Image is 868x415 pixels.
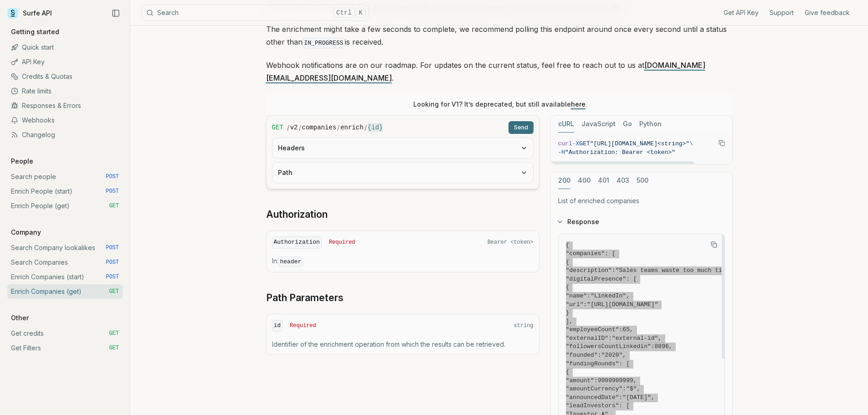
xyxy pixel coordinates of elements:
span: / [287,123,289,132]
code: header [278,256,303,267]
span: POST [106,188,119,195]
span: GET [109,288,119,295]
span: POST [106,259,119,266]
span: 8896 [655,343,669,350]
span: -X [572,140,580,147]
code: Authorization [272,236,322,249]
span: : [ [619,360,630,367]
span: "leadInvestors" [566,402,619,409]
span: "[URL][DOMAIN_NAME]" [587,301,658,308]
span: : [587,292,591,299]
span: -H [558,149,565,156]
p: Looking for V1? It’s deprecated, but still available [413,100,586,109]
a: API Key [7,55,123,69]
span: "announcedDate" [566,394,619,401]
a: Search Company lookalikes POST [7,241,123,255]
span: "externalID" [566,335,609,342]
a: Get credits GET [7,326,123,341]
p: Webhook notifications are on our roadmap. For updates on the current status, feel free to reach o... [266,59,733,84]
span: , [637,385,641,392]
span: "Authorization: Bearer <token>" [565,149,675,156]
p: Getting started [7,27,63,36]
button: SearchCtrlK [141,5,369,21]
span: : [594,377,598,384]
span: / [299,123,301,132]
a: Get Filters GET [7,341,123,355]
span: : [ [626,276,637,282]
button: cURL [558,116,574,133]
span: "$" [626,385,637,392]
a: Surfe API [7,6,52,20]
a: Enrich People (start) POST [7,184,123,199]
span: : [ [605,250,615,257]
p: In: [272,256,534,266]
button: Collapse Sidebar [109,6,123,20]
span: : [619,326,623,333]
a: Rate limits [7,84,123,98]
span: Bearer <token> [488,239,534,246]
p: Identifier of the enrichment operation from which the results can be retrieved. [272,340,534,349]
p: List of enriched companies [558,196,725,205]
span: \ [689,140,693,147]
a: Support [770,8,794,17]
kbd: K [356,8,366,18]
a: Get API Key [724,8,759,17]
button: Copy Text [715,136,729,150]
span: 65 [622,326,630,333]
button: 403 [616,172,629,189]
span: , [626,292,630,299]
button: 400 [578,172,591,189]
span: "followersCountLinkedin" [566,343,651,350]
button: Send [508,121,534,134]
span: "[DATE]" [622,394,651,401]
a: Path Parameters [266,292,344,304]
button: Go [623,116,632,133]
span: string [514,322,533,329]
span: "fundingRounds" [566,360,619,367]
a: Enrich Companies (start) POST [7,270,123,284]
span: , [630,326,633,333]
span: "external-id" [612,335,658,342]
button: Path [272,163,533,183]
span: "digitalPresence" [566,276,627,282]
span: / [337,123,339,132]
span: / [365,123,367,132]
code: v2 [290,123,298,132]
span: { [566,284,570,291]
p: Other [7,313,32,323]
span: : [622,385,626,392]
code: IN_PROGRESS [303,38,345,48]
span: { [566,242,570,249]
a: Enrich Companies (get) GET [7,284,123,299]
span: "amountCurrency" [566,385,623,392]
span: : [612,267,616,274]
span: : [608,335,612,342]
span: "employeeCount" [566,326,619,333]
code: {id} [368,123,383,132]
button: Copy Text [707,238,721,251]
button: 500 [637,172,648,189]
span: "description" [566,267,612,274]
a: Credits & Quotas [7,69,123,84]
span: "[URL][DOMAIN_NAME]<string>" [590,140,689,147]
span: { [566,369,570,375]
span: GET [579,140,590,147]
span: curl [558,140,572,147]
button: JavaScript [581,116,616,133]
span: : [651,343,655,350]
a: Search Companies POST [7,255,123,270]
a: Quick start [7,40,123,55]
span: "companies" [566,250,605,257]
span: "url" [566,301,584,308]
span: GET [109,330,119,337]
span: "name" [566,292,587,299]
a: Search people POST [7,169,123,184]
span: Required [329,239,355,246]
p: Company [7,228,45,237]
a: Give feedback [805,8,850,17]
span: , [622,352,626,359]
a: Authorization [266,208,328,221]
span: "amount" [566,377,594,384]
span: POST [106,273,119,281]
code: companies [302,123,337,132]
